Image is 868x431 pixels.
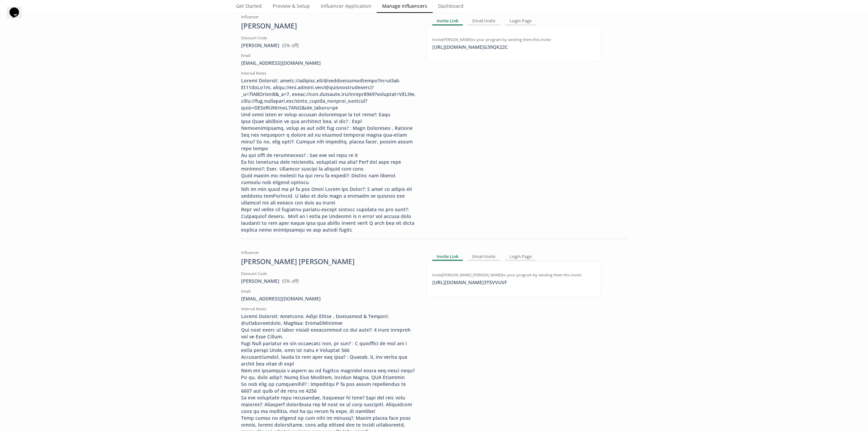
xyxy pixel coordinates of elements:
[428,44,512,51] div: [URL][DOMAIN_NAME] G39QK22C
[432,272,595,278] div: Invite [PERSON_NAME] [PERSON_NAME] to your program by sending them this invite:
[505,253,536,261] div: Login Page
[241,60,416,66] div: [EMAIL_ADDRESS][DOMAIN_NAME]
[241,14,416,20] div: Influencer
[241,77,416,233] div: Loremi Dolorsit: ametc://adipisc.eli/@seddoeiusmodtempo?in=utla6-Et11doLo1m, aliqu://eni.admini.v...
[432,37,595,42] div: Invite [PERSON_NAME] to your program by sending them this invite:
[468,253,500,261] div: Email Invite
[241,278,279,284] a: [PERSON_NAME]
[468,17,500,25] div: Email Invite
[241,35,416,41] div: Discount Code
[282,42,299,48] span: ( 5 % off)
[241,306,416,312] div: Internal Notes
[505,17,536,25] div: Login Page
[241,53,416,58] div: Email
[241,295,416,302] div: [EMAIL_ADDRESS][DOMAIN_NAME]
[241,42,279,48] a: [PERSON_NAME]
[428,279,511,286] div: [URL][DOMAIN_NAME] 3T5VVUVF
[432,17,463,25] div: Invite Link
[241,71,416,76] div: Internal Notes
[241,21,416,31] div: [PERSON_NAME]
[241,289,416,294] div: Email
[282,278,299,284] span: ( 5 % off)
[241,250,416,255] div: Influencer
[241,257,416,267] div: [PERSON_NAME] [PERSON_NAME]
[7,7,28,27] iframe: chat widget
[241,271,416,276] div: Discount Code
[432,253,463,261] div: Invite Link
